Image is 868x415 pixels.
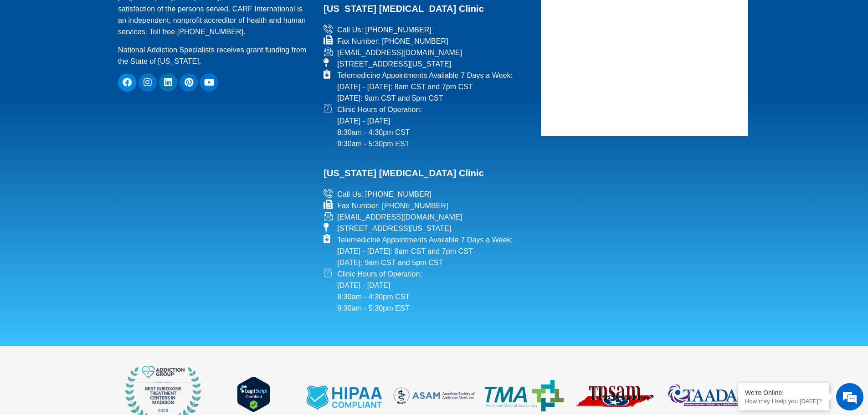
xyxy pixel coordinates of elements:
[237,406,270,414] a: Verify LegitScript Approval for www.nationaladdictionspecialists.com
[324,200,529,211] a: Fax Number: [PHONE_NUMBER]
[745,389,822,396] div: We're Online!
[324,189,529,200] a: Call Us: [PHONE_NUMBER]
[10,47,24,61] div: Navigation go back
[335,200,448,211] span: Fax Number: [PHONE_NUMBER]
[335,58,451,70] span: [STREET_ADDRESS][US_STATE]
[393,387,474,404] img: ASAM (American Society of Addiction Medicine)
[324,24,529,36] a: Call Us: [PHONE_NUMBER]
[335,223,451,234] span: [STREET_ADDRESS][US_STATE]
[118,44,312,67] p: National Addiction Specialists receives grant funding from the State of [US_STATE].
[484,380,564,412] img: Tennessee Medical Association
[53,115,126,207] span: We're online!
[335,36,448,47] span: Fax Number: [PHONE_NUMBER]
[335,211,462,223] span: [EMAIL_ADDRESS][DOMAIN_NAME]
[335,104,422,149] span: Clinic Hours of Operation: [DATE] - [DATE] 8:30am - 4:30pm CST 9:30am - 5:30pm EST
[335,70,513,104] span: Telemedicine Appointments Available 7 Days a Week: [DATE] - [DATE]: 8am CST and 7pm CST [DATE]: 9...
[324,149,529,181] h2: [US_STATE] [MEDICAL_DATA] Clinic
[149,5,171,26] div: Minimize live chat window
[5,249,174,281] textarea: Type your message and hit 'Enter'
[324,36,529,47] a: Fax Number: [PHONE_NUMBER]
[335,234,513,268] span: Telemedicine Appointments Available 7 Days a Week: [DATE] - [DATE]: 8am CST and 7pm CST [DATE]: 9...
[335,268,422,314] span: Clinic Hours of Operation: [DATE] - [DATE] 8:30am - 4:30pm CST 9:30am - 5:30pm EST
[335,47,462,58] span: [EMAIL_ADDRESS][DOMAIN_NAME]
[574,382,655,410] img: Tennessee Society of Addiction Medicine
[61,48,167,60] div: Chat with us now
[303,379,384,413] img: hipaa compliant suboxone clinic telemdicine
[335,189,431,200] span: Call Us: [PHONE_NUMBER]
[324,1,529,17] h2: [US_STATE] [MEDICAL_DATA] Clinic
[745,398,822,405] p: How may I help you today?
[335,24,431,36] span: Call Us: [PHONE_NUMBER]
[237,376,270,412] img: Verify Approval for www.nationaladdictionspecialists.com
